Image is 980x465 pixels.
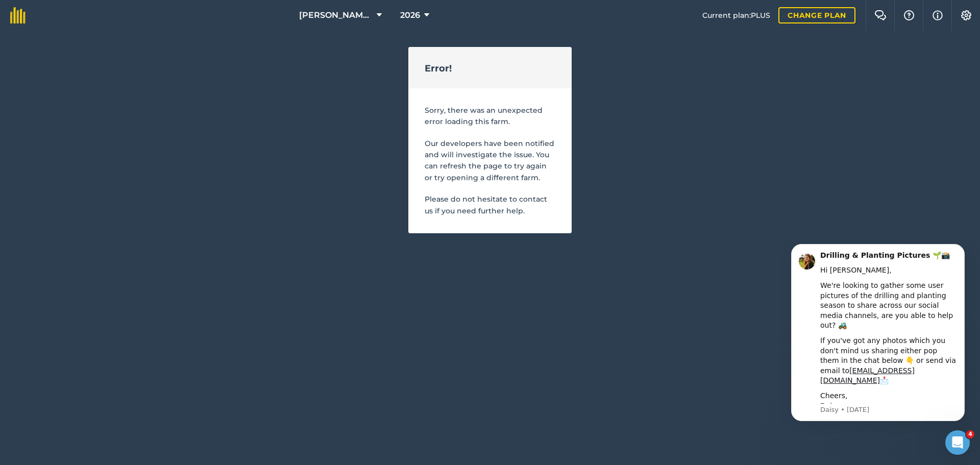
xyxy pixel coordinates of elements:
p: Our developers have been notified and will investigate the issue. You can refresh the page to try... [425,138,555,184]
img: svg+xml;base64,PHN2ZyB4bWxucz0iaHR0cDovL3d3dy53My5vcmcvMjAwMC9zdmciIHdpZHRoPSIxNyIgaGVpZ2h0PSIxNy... [933,9,943,21]
p: Please do not hesitate to contact us if you need further help. [425,193,555,216]
img: A question mark icon [903,10,915,20]
h2: Error! [425,61,452,76]
span: 2026 [400,9,420,21]
span: Current plan : PLUS [702,10,770,21]
iframe: Intercom live chat [945,430,970,455]
img: A cog icon [960,10,972,20]
iframe: Intercom notifications message [776,241,980,437]
span: 4 [966,430,974,438]
a: Change plan [778,7,855,23]
img: Two speech bubbles overlapping with the left bubble in the forefront [874,10,887,20]
p: Sorry, there was an unexpected error loading this farm. [425,105,555,128]
img: fieldmargin Logo [10,7,26,23]
span: [PERSON_NAME] Hayleys Partnership [299,9,373,21]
